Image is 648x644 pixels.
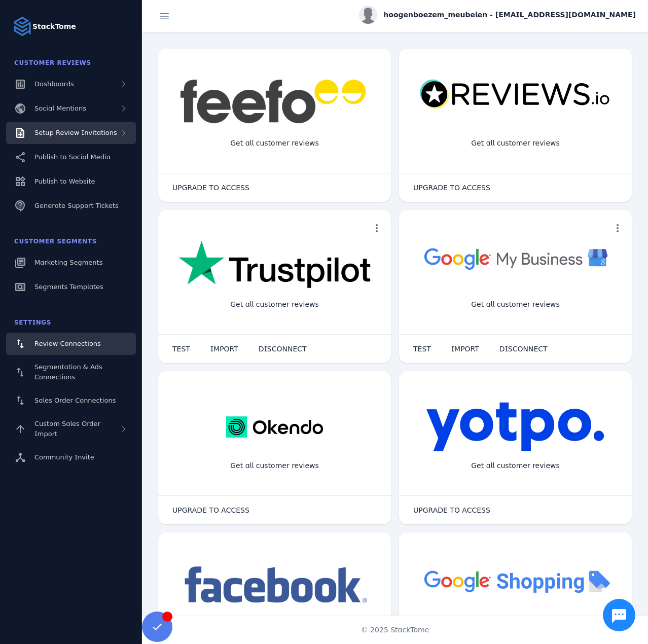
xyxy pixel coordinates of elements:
[34,453,94,461] span: Community Invite
[419,563,611,599] img: googleshopping.png
[178,563,371,608] img: facebook.png
[413,184,490,191] span: UPGRADE TO ACCESS
[463,130,568,157] div: Get all customer reviews
[210,345,238,352] span: IMPORT
[34,420,100,438] span: Custom Sales Order Import
[32,21,76,32] strong: StackTome
[34,283,103,291] span: Segments Templates
[6,252,136,274] a: Marketing Segments
[413,507,490,514] span: UPGRADE TO ACCESS
[34,202,119,209] span: Generate Support Tickets
[367,218,387,238] button: more
[14,59,91,66] span: Customer Reviews
[6,276,136,298] a: Segments Templates
[259,345,307,352] span: DISCONNECT
[34,397,116,404] span: Sales Order Connections
[6,389,136,412] a: Sales Order Connections
[403,339,441,359] button: TEST
[6,446,136,469] a: Community Invite
[6,195,136,217] a: Generate Support Tickets
[172,184,249,191] span: UPGRADE TO ACCESS
[248,339,317,359] button: DISCONNECT
[34,340,101,347] span: Review Connections
[226,402,323,452] img: okendo.webp
[222,291,327,318] div: Get all customer reviews
[6,357,136,387] a: Segmentation & Ads Connections
[34,104,86,112] span: Social Mentions
[413,345,431,352] span: TEST
[419,79,611,110] img: reviewsio.svg
[172,507,249,514] span: UPGRADE TO ACCESS
[6,170,136,193] a: Publish to Website
[34,177,95,185] span: Publish to Website
[222,130,327,157] div: Get all customer reviews
[34,153,111,161] span: Publish to Social Media
[200,339,248,359] button: IMPORT
[14,319,51,326] span: Settings
[359,6,636,24] button: hoogenboezem_meubelen - [EMAIL_ADDRESS][DOMAIN_NAME]
[361,625,429,635] span: © 2025 StackTome
[6,146,136,168] a: Publish to Social Media
[34,259,102,266] span: Marketing Segments
[34,80,74,88] span: Dashboards
[607,218,628,238] button: more
[34,363,102,381] span: Segmentation & Ads Connections
[499,345,548,352] span: DISCONNECT
[441,339,489,359] button: IMPORT
[403,500,500,520] button: UPGRADE TO ACCESS
[6,333,136,355] a: Review Connections
[162,500,260,520] button: UPGRADE TO ACCESS
[178,79,371,124] img: feefo.png
[162,339,200,359] button: TEST
[34,129,117,136] span: Setup Review Invitations
[451,345,479,352] span: IMPORT
[12,16,32,37] img: Logo image
[383,10,636,20] span: hoogenboezem_meubelen - [EMAIL_ADDRESS][DOMAIN_NAME]
[14,238,97,245] span: Customer Segments
[172,345,190,352] span: TEST
[489,339,558,359] button: DISCONNECT
[359,6,377,24] img: profile.jpg
[178,240,371,290] img: trustpilot.png
[403,177,500,198] button: UPGRADE TO ACCESS
[162,177,260,198] button: UPGRADE TO ACCESS
[426,402,605,452] img: yotpo.png
[222,452,327,479] div: Get all customer reviews
[463,452,568,479] div: Get all customer reviews
[419,240,611,276] img: googlebusiness.png
[463,291,568,318] div: Get all customer reviews
[455,614,575,640] div: Import Products from Google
